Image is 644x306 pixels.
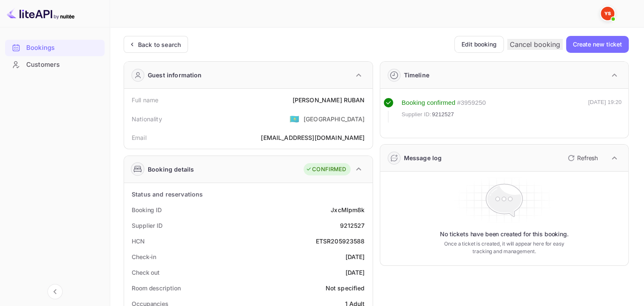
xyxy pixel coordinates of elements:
[26,60,100,70] div: Customers
[577,153,598,162] p: Refresh
[440,230,569,238] p: No tickets have been created for this booking.
[457,98,486,108] div: # 3959250
[507,39,563,50] button: Cancel booking
[290,111,299,126] span: United States
[316,237,365,246] div: ETSR205923588
[5,57,105,73] div: Customers
[138,40,181,49] div: Back to search
[454,36,504,53] button: Edit booking
[345,268,365,277] div: [DATE]
[404,153,442,162] div: Message log
[345,252,365,261] div: [DATE]
[132,96,158,104] div: Full name
[293,96,365,104] div: [PERSON_NAME] RUBAN
[402,98,456,108] div: Booking confirmed
[5,40,105,56] div: Bookings
[132,268,160,277] div: Check out
[304,115,365,123] div: [GEOGRAPHIC_DATA]
[404,71,429,79] div: Timeline
[7,7,75,20] img: LiteAPI logo
[47,284,63,299] button: Collapse navigation
[132,190,203,199] div: Status and reservations
[588,98,622,123] div: [DATE] 19:20
[306,165,346,174] div: CONFIRMED
[340,221,365,230] div: 9212527
[26,43,100,53] div: Bookings
[132,284,180,292] div: Room description
[261,133,365,142] div: [EMAIL_ADDRESS][DOMAIN_NAME]
[5,40,105,55] a: Bookings
[132,221,163,230] div: Supplier ID
[563,151,601,165] button: Refresh
[132,133,146,142] div: Email
[132,115,162,123] div: Nationality
[432,110,454,119] span: 9212527
[438,240,571,255] p: Once a ticket is created, it will appear here for easy tracking and management.
[148,165,194,174] div: Booking details
[132,252,156,261] div: Check-in
[601,7,614,20] img: Yandex Support
[566,36,629,53] button: Create new ticket
[402,110,431,119] span: Supplier ID:
[326,284,365,292] div: Not specified
[148,71,202,79] div: Guest information
[132,237,145,246] div: HCN
[331,205,365,214] div: JxcMIpm8k
[5,57,105,72] a: Customers
[132,205,162,214] div: Booking ID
